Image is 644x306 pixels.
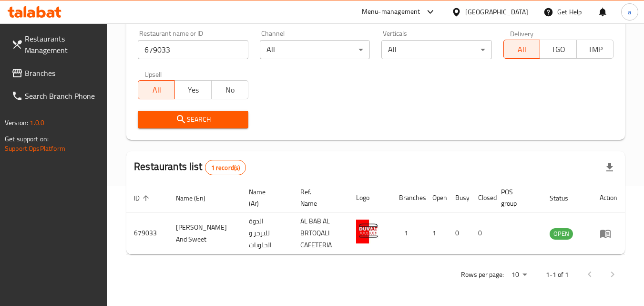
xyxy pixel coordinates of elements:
[134,192,152,204] span: ID
[176,192,218,204] span: Name (En)
[508,268,531,282] div: Rows per page:
[592,183,625,212] th: Action
[448,183,470,212] th: Busy
[540,40,577,59] button: TGO
[550,228,573,240] div: OPEN
[546,269,569,281] p: 1-1 of 1
[598,156,621,179] div: Export file
[550,228,573,239] span: OPEN
[381,40,491,59] div: All
[4,62,108,84] a: Branches
[362,6,420,18] div: Menu-management
[179,83,208,97] span: Yes
[300,186,337,209] span: Ref. Name
[144,71,162,77] label: Upsell
[448,212,470,254] td: 0
[5,133,49,145] span: Get support on:
[470,183,493,212] th: Closed
[391,212,425,254] td: 1
[461,269,504,281] p: Rows per page:
[168,212,241,254] td: [PERSON_NAME] And Sweet
[503,40,541,59] button: All
[5,142,65,155] a: Support.OpsPlatform
[134,159,246,175] h2: Restaurants list
[465,7,528,17] div: [GEOGRAPHIC_DATA]
[5,116,28,129] span: Version:
[501,186,531,209] span: POS group
[293,212,349,254] td: AL BAB AL BRTOQALI CAFETERIA
[138,111,248,128] button: Search
[4,27,108,62] a: Restaurants Management
[550,192,581,204] span: Status
[576,40,613,59] button: TMP
[205,163,246,172] span: 1 record(s)
[25,33,100,56] span: Restaurants Management
[600,228,617,239] div: Menu
[205,160,246,175] div: Total records count
[126,183,625,254] table: enhanced table
[4,84,108,107] a: Search Branch Phone
[356,220,380,243] img: Duwat Burger And Sweet
[142,83,171,97] span: All
[138,80,175,99] button: All
[510,30,534,37] label: Delivery
[30,116,44,129] span: 1.0.0
[425,212,448,254] td: 1
[628,7,631,17] span: a
[391,183,425,212] th: Branches
[470,212,493,254] td: 0
[544,42,573,56] span: TGO
[241,212,292,254] td: الدوة للبرجر و الحلويات
[25,90,100,102] span: Search Branch Phone
[25,67,100,79] span: Branches
[211,80,248,99] button: No
[260,40,370,59] div: All
[126,212,168,254] td: 679033
[174,80,212,99] button: Yes
[215,83,245,97] span: No
[145,114,240,126] span: Search
[249,186,281,209] span: Name (Ar)
[138,40,248,59] input: Search for restaurant name or ID..
[348,183,391,212] th: Logo
[581,42,610,56] span: TMP
[508,42,537,56] span: All
[425,183,448,212] th: Open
